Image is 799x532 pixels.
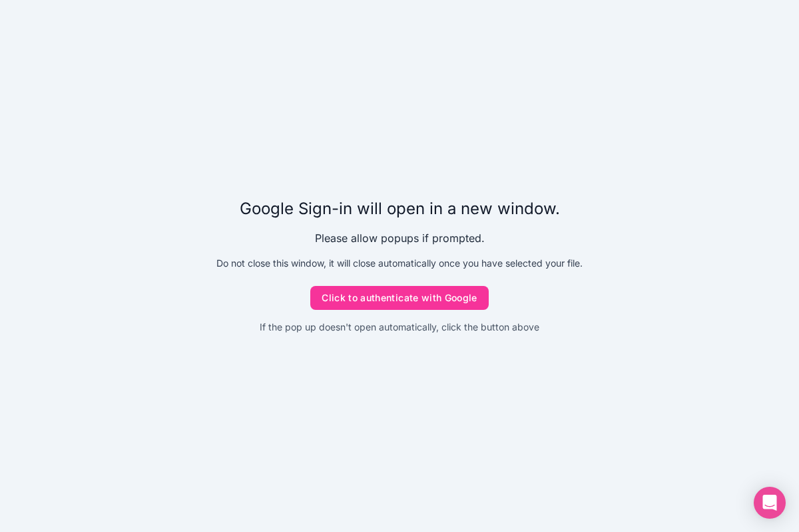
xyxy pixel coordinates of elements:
button: Click to authenticate with Google [310,286,489,310]
div: Open Intercom Messenger [754,487,786,519]
p: Please allow popups if prompted. [315,230,485,246]
p: Google Sign-in will open in a new window. [240,198,560,219]
p: Do not close this window, it will close automatically once you have selected your file. [216,257,583,270]
p: If the pop up doesn't open automatically, click the button above [260,321,539,334]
